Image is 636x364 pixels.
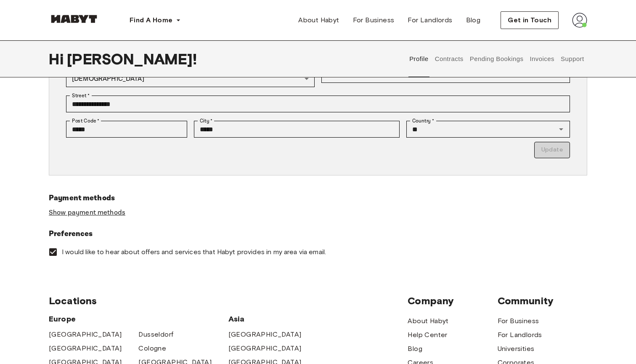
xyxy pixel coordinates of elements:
div: user profile tabs [406,40,587,77]
button: Invoices [529,40,555,77]
span: For Landlords [408,15,452,25]
span: Asia [228,314,318,324]
a: Dusseldorf [138,329,173,340]
span: Company [408,295,497,307]
a: Show payment methods [49,208,125,217]
span: Blog [466,15,481,25]
label: Post Code [72,117,100,125]
label: Street [72,92,90,99]
a: Universities [498,344,535,354]
label: City [200,117,213,125]
img: avatar [572,13,587,28]
button: Profile [408,40,430,77]
a: [GEOGRAPHIC_DATA] [49,329,122,340]
a: For Business [346,12,401,29]
a: For Landlords [498,330,542,340]
a: Help Center [408,330,447,340]
h6: Preferences [49,228,587,240]
span: Get in Touch [508,15,551,25]
div: [DEMOGRAPHIC_DATA] [66,70,315,87]
span: Community [498,295,587,307]
a: Blog [459,12,488,29]
button: Support [559,40,585,77]
button: Get in Touch [501,11,559,29]
img: Habyt [49,15,99,23]
span: About Habyt [298,15,339,25]
a: [GEOGRAPHIC_DATA] [49,343,122,353]
a: Cologne [138,343,166,353]
span: [PERSON_NAME] ! [67,50,197,68]
span: For Business [353,15,395,25]
a: For Landlords [401,12,459,29]
h6: Payment methods [49,192,587,204]
button: Open [555,123,567,135]
a: About Habyt [291,12,346,29]
span: Europe [49,314,228,324]
span: I would like to hear about offers and services that Habyt provides in my area via email. [62,247,326,257]
a: [GEOGRAPHIC_DATA] [228,343,302,353]
a: [GEOGRAPHIC_DATA] [228,329,302,340]
button: Pending Bookings [469,40,525,77]
a: Blog [408,344,422,354]
label: Country [412,117,434,125]
span: Hi [49,50,67,68]
button: Contracts [434,40,464,77]
button: Find A Home [123,12,188,29]
a: For Business [498,316,539,326]
span: Locations [49,295,408,307]
span: Find A Home [130,15,172,25]
a: About Habyt [408,316,448,326]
